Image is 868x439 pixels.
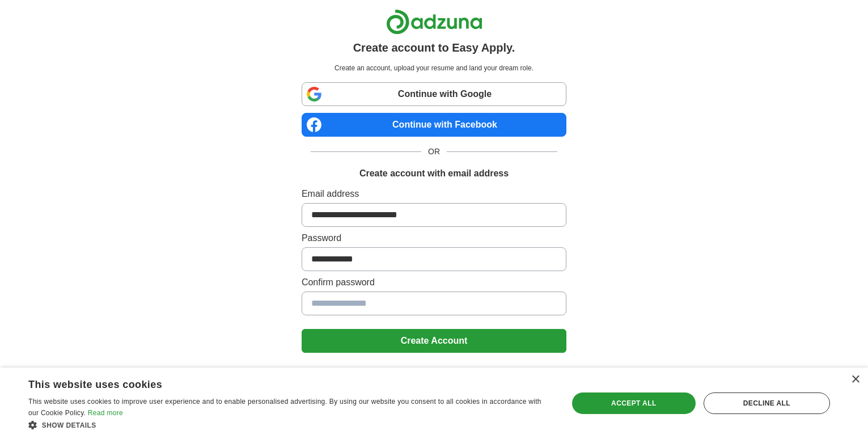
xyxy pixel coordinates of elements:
h1: Create account with email address [359,167,509,180]
span: Show details [42,421,96,429]
div: Accept all [572,392,696,414]
h1: Create account to Easy Apply. [353,39,515,56]
div: This website uses cookies [28,374,524,391]
a: Continue with Facebook [302,113,566,137]
p: Create an account, upload your resume and land your dream role. [304,63,564,73]
label: Password [302,231,566,245]
label: Email address [302,187,566,201]
div: Show details [28,419,552,430]
label: Confirm password [302,276,566,289]
a: Read more, opens a new window [88,409,123,417]
img: Adzuna logo [386,9,482,35]
span: This website uses cookies to improve user experience and to enable personalised advertising. By u... [28,398,541,417]
span: OR [421,146,447,158]
button: Create Account [302,329,566,353]
a: Continue with Google [302,82,566,106]
div: Decline all [704,392,830,414]
div: Close [851,375,859,384]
